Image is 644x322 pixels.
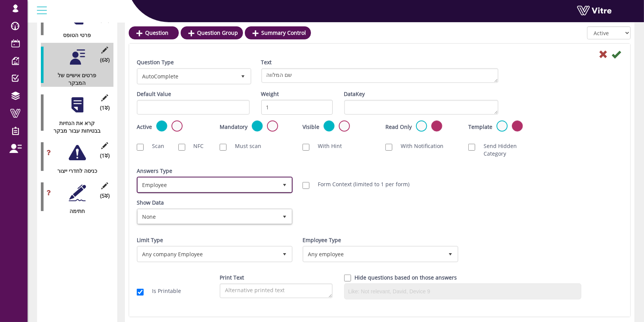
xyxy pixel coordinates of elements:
label: Visible [303,123,319,131]
span: (1 ) [100,104,110,112]
a: Summary Control [245,26,311,39]
span: Any company Employee [138,247,278,261]
label: Active [137,123,152,131]
input: Form Context (limited to 1 per form) [303,182,309,189]
input: Like: Not relevant, David, Device 9 [346,286,579,297]
label: Show Data [137,199,164,207]
label: Template [468,123,492,131]
input: Scan [137,144,144,151]
div: חתימה [41,207,108,215]
label: Answers Type [137,167,172,175]
label: Limit Type [137,236,163,244]
input: NFC [178,144,185,151]
span: select [278,178,291,192]
label: Weight [261,90,279,98]
span: (5 ) [100,192,110,200]
label: Text [261,59,272,66]
div: פרטי הטופס [41,31,108,39]
input: With Notification [385,144,392,151]
label: With Notification [393,142,443,150]
a: Question [129,26,179,39]
span: AutoComplete [138,69,236,83]
span: Any employee [304,247,443,261]
div: קרא את הנחיות בבטיחות עבור מבקר [41,119,108,135]
div: פרטים אישיים של המבקר [41,72,108,87]
label: Must scan [227,142,261,150]
span: select [278,247,291,261]
span: (1 ) [100,152,110,159]
label: Scan [144,142,164,150]
label: Question Type [137,59,174,66]
label: DataKey [344,90,365,98]
label: Hide questions based on those answers [355,274,457,281]
span: select [236,69,250,83]
label: Default Value [137,90,171,98]
label: Is Printable [144,287,181,295]
span: select [278,210,291,223]
label: NFC [186,142,204,150]
label: Mandatory [220,123,248,131]
input: Send Hidden Category [468,144,475,151]
span: Employee [138,178,278,192]
label: Read Only [385,123,412,131]
label: With Hint [310,142,342,150]
div: כניסה לחדרי ייצור [41,167,108,175]
span: (6 ) [100,56,110,64]
span: None [138,210,278,223]
input: With Hint [303,144,309,151]
span: select [443,247,457,261]
input: Is Printable [137,289,144,296]
label: Send Hidden Category [476,142,540,158]
input: Must scan [220,144,227,151]
a: Question Group [181,26,243,39]
label: Form Context (limited to 1 per form) [310,181,409,188]
label: Employee Type [303,236,341,244]
textarea: שם המלווה [261,68,498,83]
label: Print Text [220,274,244,281]
input: Hide question based on answer [344,275,351,281]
